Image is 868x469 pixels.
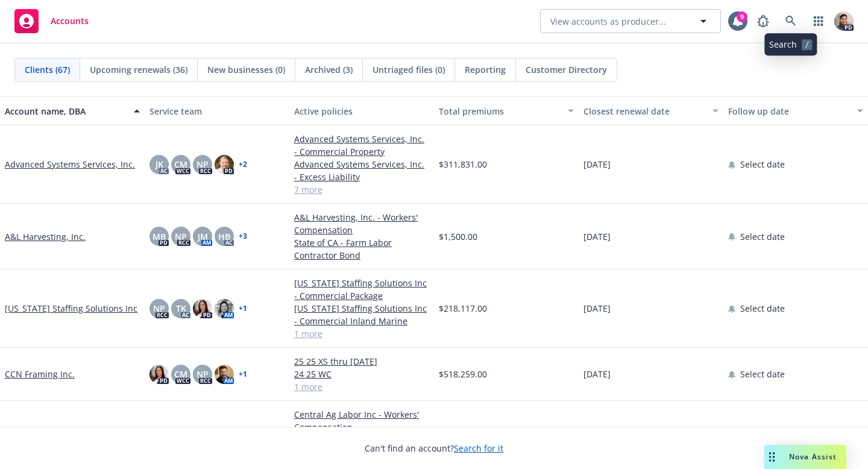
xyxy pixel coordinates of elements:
a: Central Ag Labor Inc - Workers' Compensation [294,408,429,433]
span: Archived (3) [305,63,353,76]
a: Advanced Systems Services, Inc. - Excess Liability [294,158,429,183]
span: [DATE] [583,302,611,315]
div: Total premiums [439,105,561,118]
img: photo [834,11,854,31]
div: Active policies [294,105,429,118]
a: CCN Framing Inc. [5,368,75,380]
a: + 1 [239,305,247,312]
span: NP [197,158,209,171]
span: JM [198,230,208,243]
a: A&L Harvesting, Inc. - Workers' Compensation [294,211,429,236]
span: Select date [740,302,785,315]
span: Nova Assist [789,452,837,462]
span: $1,500.00 [439,230,477,243]
span: [DATE] [583,158,611,171]
span: New businesses (0) [207,63,285,76]
span: Select date [740,368,785,380]
span: $218,117.00 [439,302,487,315]
span: Can't find an account? [365,442,503,455]
a: Advanced Systems Services, Inc. [5,158,135,171]
div: 9 [737,11,747,22]
span: Select date [740,158,785,171]
button: Closest renewal date [579,96,723,125]
a: 1 more [294,327,429,340]
span: NP [175,230,187,243]
span: Reporting [465,63,506,76]
span: $311,831.00 [439,158,487,171]
span: JK [156,158,163,171]
span: $518,259.00 [439,368,487,380]
a: A&L Harvesting, Inc. [5,230,86,243]
span: View accounts as producer... [550,15,666,28]
a: 25 25 XS thru [DATE] [294,355,429,368]
span: CM [174,158,187,171]
a: 24 25 WC [294,368,429,380]
a: Report a Bug [751,9,775,33]
a: [US_STATE] Staffing Solutions Inc - Commercial Inland Marine [294,302,429,327]
a: Switch app [807,9,831,33]
button: Total premiums [434,96,579,125]
a: Accounts [10,4,93,38]
img: photo [215,155,234,174]
span: NP [153,302,165,315]
span: [DATE] [583,368,611,380]
span: HB [218,230,230,243]
a: + 3 [239,233,247,240]
span: TK [176,302,186,315]
a: + 1 [239,371,247,378]
span: NP [197,368,209,380]
img: photo [215,365,234,384]
a: Advanced Systems Services, Inc. - Commercial Property [294,133,429,158]
button: Active policies [289,96,434,125]
a: 1 more [294,380,429,393]
img: photo [215,299,234,318]
span: Untriaged files (0) [373,63,445,76]
button: View accounts as producer... [540,9,721,33]
span: Accounts [51,16,89,26]
a: Search [779,9,803,33]
a: Search for it [454,442,503,454]
button: Service team [145,96,289,125]
a: 7 more [294,183,429,196]
div: Closest renewal date [583,105,705,118]
button: Follow up date [723,96,868,125]
a: + 2 [239,161,247,168]
div: Account name, DBA [5,105,127,118]
div: Service team [149,105,285,118]
div: Drag to move [764,445,779,469]
span: Customer Directory [526,63,607,76]
span: MB [153,230,166,243]
span: Upcoming renewals (36) [90,63,187,76]
div: Follow up date [728,105,850,118]
a: State of CA - Farm Labor Contractor Bond [294,236,429,262]
a: [US_STATE] Staffing Solutions Inc [5,302,137,315]
img: photo [193,299,212,318]
span: CM [174,368,187,380]
button: Nova Assist [764,445,846,469]
span: Clients (67) [25,63,70,76]
span: [DATE] [583,230,611,243]
a: [US_STATE] Staffing Solutions Inc - Commercial Package [294,277,429,302]
span: Select date [740,230,785,243]
img: photo [149,365,169,384]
